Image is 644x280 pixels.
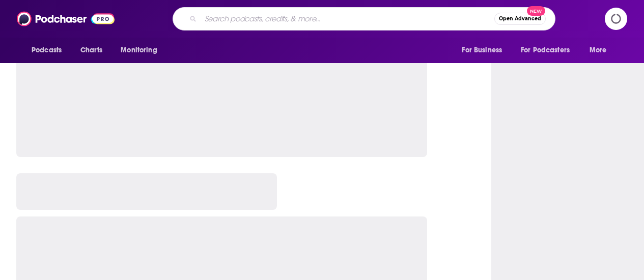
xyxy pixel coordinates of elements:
span: Monitoring [121,43,157,57]
button: open menu [114,41,170,60]
span: Logging in [605,8,627,30]
img: Podchaser - Follow, Share and Rate Podcasts [17,9,115,28]
div: Search podcasts, credits, & more... [173,7,555,30]
span: For Business [462,43,502,57]
button: Open AdvancedNew [494,13,546,25]
a: Charts [74,41,108,60]
span: Charts [80,43,102,57]
span: Open Advanced [499,16,541,21]
span: More [590,43,607,57]
input: Search podcasts, credits, & more... [201,11,494,27]
span: Podcasts [32,43,62,57]
button: open menu [455,41,515,60]
button: open menu [24,41,75,60]
span: New [527,6,545,16]
span: For Podcasters [521,43,570,57]
button: open menu [582,41,620,60]
button: open menu [514,41,584,60]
